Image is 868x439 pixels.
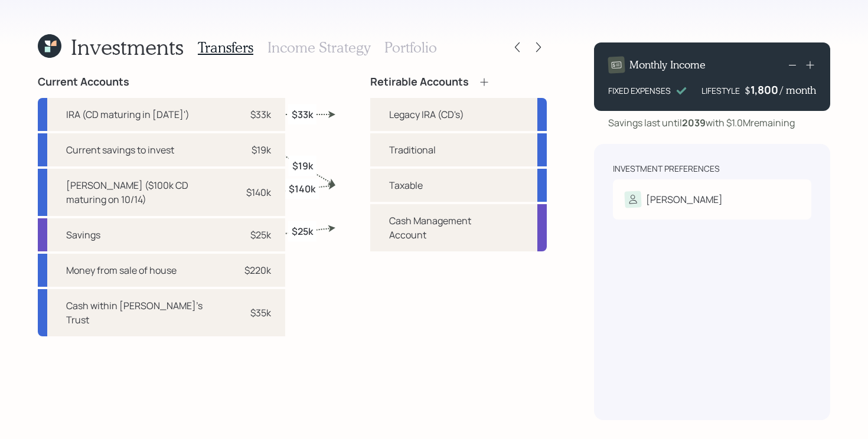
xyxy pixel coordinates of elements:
div: Cash Management Account [389,214,478,242]
h4: Monthly Income [629,58,706,71]
h4: / month [780,84,816,97]
div: $140k [246,185,271,199]
div: $35k [250,306,271,320]
h3: Income Strategy [267,39,370,56]
div: 1,800 [750,83,780,97]
h4: $ [745,84,750,97]
div: $25k [250,228,271,242]
div: LIFESTYLE [701,84,740,97]
div: IRA (CD maturing in [DATE]') [66,107,190,122]
h3: Portfolio [384,39,437,56]
div: Money from sale of house [66,263,177,277]
h4: Current Accounts [38,76,129,89]
h1: Investments [71,34,184,60]
label: $19k [292,159,313,172]
div: $33k [250,107,271,122]
label: $140k [289,182,315,195]
div: Cash within [PERSON_NAME]'s Trust [66,299,226,327]
div: $19k [252,143,271,157]
label: $33k [292,107,313,120]
div: Traditional [389,143,436,157]
div: [PERSON_NAME] [646,192,723,207]
div: Legacy IRA (CD's) [389,107,464,122]
h4: Retirable Accounts [370,76,469,89]
div: Current savings to invest [66,143,174,157]
h3: Transfers [198,39,253,56]
div: Investment Preferences [613,163,720,175]
div: $220k [244,263,271,277]
div: FIXED EXPENSES [608,84,671,97]
div: Taxable [389,178,423,192]
b: 2039 [682,116,706,129]
div: Savings [66,228,100,242]
div: [PERSON_NAME] ($100k CD maturing on 10/14) [66,178,226,207]
div: Savings last until with $1.0M remaining [608,116,795,130]
label: $25k [292,225,313,238]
